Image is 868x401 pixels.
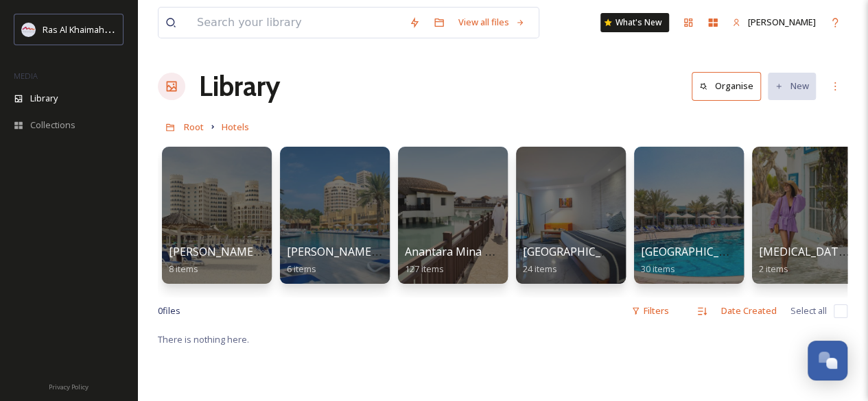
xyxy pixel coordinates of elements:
span: [GEOGRAPHIC_DATA] [641,244,751,259]
span: 8 items [169,263,198,275]
span: 2 items [759,263,788,275]
button: Open Chat [808,341,847,380]
span: 6 items [287,263,316,275]
button: New [768,73,816,99]
span: Privacy Policy [49,382,89,391]
a: Root [184,119,204,135]
span: [PERSON_NAME] [748,16,816,28]
span: 24 items [523,263,557,275]
span: MEDIA [14,71,38,81]
a: Hotels [222,119,249,135]
input: Search your library [190,8,402,38]
span: Anantara Mina Al Arab [405,244,521,259]
a: Anantara Mina Al Arab127 items [405,245,521,275]
a: What's New [600,13,669,32]
span: [PERSON_NAME] Residence [169,244,311,259]
span: Root [184,121,204,133]
span: 127 items [405,263,444,275]
a: [PERSON_NAME] [725,9,823,36]
span: [GEOGRAPHIC_DATA] [523,244,633,259]
a: Library [199,66,280,107]
div: Filters [624,297,676,324]
span: 30 items [641,263,675,275]
span: There is nothing here. [158,333,249,345]
a: [PERSON_NAME][GEOGRAPHIC_DATA]6 items [287,245,485,275]
a: [GEOGRAPHIC_DATA]24 items [523,245,633,275]
span: Library [30,92,58,105]
span: Hotels [222,121,249,133]
a: [GEOGRAPHIC_DATA]30 items [641,245,751,275]
span: Ras Al Khaimah Tourism Development Authority [43,23,237,36]
span: Collections [30,119,75,132]
a: Privacy Policy [49,378,89,394]
a: Organise [692,72,768,100]
a: [PERSON_NAME] Residence8 items [169,245,311,275]
img: Logo_RAKTDA_RGB-01.png [22,23,36,36]
span: 0 file s [158,304,180,317]
button: Organise [692,72,761,100]
span: Select all [790,304,827,317]
span: [PERSON_NAME][GEOGRAPHIC_DATA] [287,244,485,259]
div: Date Created [714,297,784,324]
a: View all files [451,9,532,36]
